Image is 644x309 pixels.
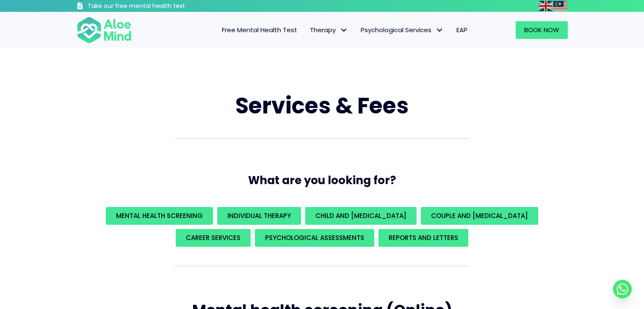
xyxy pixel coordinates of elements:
a: Psychological assessments [255,229,374,247]
span: Services & Fees [235,90,409,121]
span: EAP [456,25,467,34]
span: Mental Health Screening [116,211,203,220]
span: What are you looking for? [248,173,396,188]
span: Psychological Services: submenu [434,24,446,36]
span: Free Mental Health Test [222,25,297,34]
a: Child and [MEDICAL_DATA] [305,207,417,225]
a: REPORTS AND LETTERS [379,229,468,247]
span: REPORTS AND LETTERS [389,233,458,242]
img: en [539,1,553,11]
img: Aloe mind Logo [77,16,132,44]
span: Couple and [MEDICAL_DATA] [431,211,528,220]
a: Psychological ServicesPsychological Services: submenu [354,21,450,39]
a: EAP [450,21,474,39]
span: Child and [MEDICAL_DATA] [315,211,406,220]
span: Psychological assessments [265,233,364,242]
a: Book Now [516,21,568,39]
span: Individual Therapy [227,211,291,220]
a: Career Services [176,229,251,247]
a: TherapyTherapy: submenu [304,21,354,39]
a: English [539,1,553,11]
a: Take our free mental health test [77,2,230,12]
span: Therapy: submenu [338,24,350,36]
nav: Menu [143,21,474,39]
h3: Take our free mental health test [88,2,230,11]
a: Individual Therapy [217,207,301,225]
img: ms [553,1,567,11]
span: Psychological Services [361,25,444,34]
a: Malay [553,1,568,11]
span: Career Services [186,233,240,242]
a: Couple and [MEDICAL_DATA] [421,207,538,225]
div: What are you looking for? [77,205,568,249]
a: Free Mental Health Test [216,21,304,39]
span: Therapy [310,25,348,34]
a: Mental Health Screening [106,207,213,225]
a: Whatsapp [613,280,632,298]
span: Book Now [524,25,559,34]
